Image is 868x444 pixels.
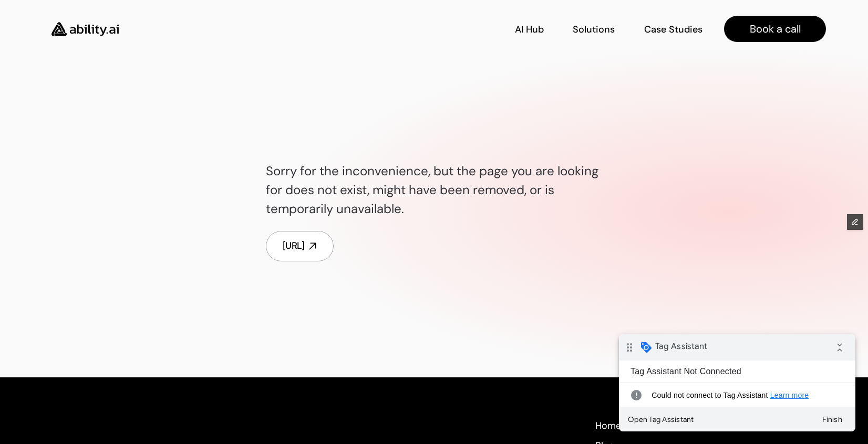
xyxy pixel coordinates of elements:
p: Solutions [573,23,615,36]
a: Home [595,419,622,431]
a: Solutions [573,20,615,38]
a: [URL] [266,231,334,261]
p: Case Studies [644,23,702,36]
button: Finish [194,76,232,94]
i: Collapse debug badge [210,3,231,24]
p: Sorry for the inconvenience, but the page you are looking for does not exist, might have been rem... [266,162,602,218]
a: AI Hub [515,20,544,38]
p: AI Hub [515,23,544,36]
i: error [8,50,26,71]
span: Could not connect to Tag Assistant [33,56,219,66]
span: Tag Assistant [36,7,88,17]
button: Open Tag Assistant [4,76,80,94]
a: Learn more [151,57,190,65]
a: Case Studies [644,20,703,38]
p: Book a call [750,22,801,36]
a: Book a call [724,16,826,42]
p: Home [595,419,621,432]
div: [URL] [283,239,304,252]
nav: Main navigation [133,16,826,42]
button: Edit Framer Content [847,214,863,230]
